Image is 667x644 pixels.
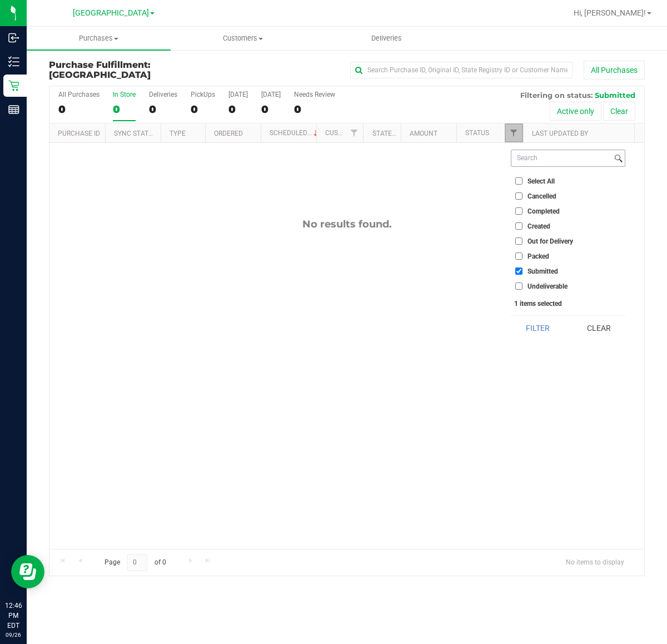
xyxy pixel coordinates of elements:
[149,91,177,98] div: Deliveries
[325,129,360,137] a: Customer
[527,238,573,245] span: Out for Delivery
[315,27,459,50] a: Deliveries
[49,70,151,80] span: [GEOGRAPHIC_DATA]
[372,130,431,137] a: State Registry ID
[515,267,522,275] input: Submitted
[8,56,19,67] inline-svg: Inventory
[527,283,568,290] span: Undeliverable
[527,268,558,275] span: Submitted
[171,27,315,50] a: Customers
[5,631,22,639] p: 09/26
[58,130,100,137] a: Purchase ID
[73,8,149,18] span: [GEOGRAPHIC_DATA]
[515,192,522,200] input: Cancelled
[8,80,19,91] inline-svg: Retail
[261,91,281,98] div: [DATE]
[58,91,99,98] div: All Purchases
[527,178,555,185] span: Select All
[114,130,157,137] a: Sync Status
[557,554,633,571] span: No items to display
[515,177,522,185] input: Select All
[113,103,136,116] div: 0
[410,130,437,137] a: Amount
[170,130,186,137] a: Type
[294,103,335,116] div: 0
[11,555,44,588] iframe: Resource center
[171,33,314,43] span: Customers
[515,207,522,215] input: Completed
[595,91,635,100] span: Submitted
[49,218,644,230] div: No results found.
[584,61,645,80] button: All Purchases
[527,208,560,215] span: Completed
[345,123,363,142] a: Filter
[511,150,612,166] input: Search
[550,102,601,121] button: Active only
[532,130,588,137] a: Last Updated By
[505,123,523,142] a: Filter
[527,193,556,200] span: Cancelled
[5,601,22,631] p: 12:46 PM EDT
[191,91,215,98] div: PickUps
[515,222,522,230] input: Created
[8,32,19,43] inline-svg: Inbound
[261,103,281,116] div: 0
[8,104,19,115] inline-svg: Reports
[149,103,177,116] div: 0
[214,130,243,137] a: Ordered
[58,103,99,116] div: 0
[27,33,171,43] span: Purchases
[465,129,489,137] a: Status
[574,8,646,17] span: Hi, [PERSON_NAME]!
[527,253,549,260] span: Packed
[270,129,320,137] a: Scheduled
[228,103,248,116] div: 0
[514,300,622,308] div: 1 items selected
[527,223,550,230] span: Created
[572,316,625,340] button: Clear
[511,316,564,340] button: Filter
[356,33,417,43] span: Deliveries
[520,91,593,100] span: Filtering on status:
[191,103,215,116] div: 0
[95,554,175,571] span: Page of 0
[294,91,335,98] div: Needs Review
[350,62,573,78] input: Search Purchase ID, Original ID, State Registry ID or Customer Name...
[515,252,522,260] input: Packed
[515,237,522,245] input: Out for Delivery
[603,102,635,121] button: Clear
[515,283,522,290] input: Undeliverable
[49,60,247,80] h3: Purchase Fulfillment:
[113,91,136,98] div: In Store
[228,91,248,98] div: [DATE]
[27,27,171,50] a: Purchases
